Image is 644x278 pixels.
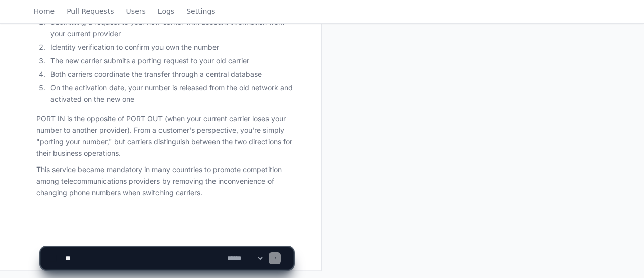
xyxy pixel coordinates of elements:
li: On the activation date, your number is released from the old network and activated on the new one [47,82,293,105]
li: Submitting a request to your new carrier with account information from your current provider [47,17,293,40]
p: This service became mandatory in many countries to promote competition among telecommunications p... [36,164,293,198]
span: Settings [186,8,215,14]
p: PORT IN is the opposite of PORT OUT (when your current carrier loses your number to another provi... [36,113,293,159]
li: Identity verification to confirm you own the number [47,42,293,53]
li: The new carrier submits a porting request to your old carrier [47,55,293,67]
span: Pull Requests [67,8,114,14]
li: Both carriers coordinate the transfer through a central database [47,69,293,80]
span: Users [126,8,146,14]
span: Logs [158,8,174,14]
span: Home [34,8,55,14]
